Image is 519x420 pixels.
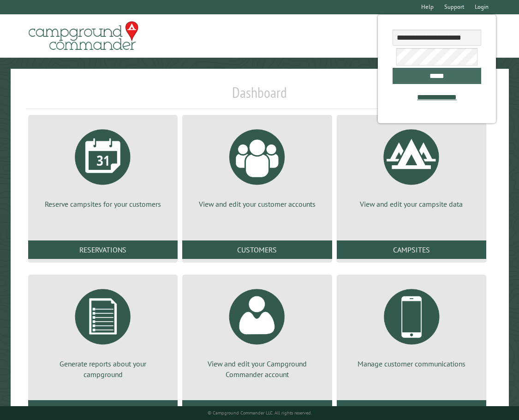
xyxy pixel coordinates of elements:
[193,199,321,209] p: View and edit your customer accounts
[26,18,141,54] img: Campground Commander
[28,240,178,259] a: Reservations
[39,359,167,379] p: Generate reports about your campground
[28,400,178,419] a: Reports
[193,359,321,379] p: View and edit your Campground Commander account
[348,359,475,369] p: Manage customer communications
[39,282,167,379] a: Generate reports about your campground
[348,199,475,209] p: View and edit your campsite data
[208,410,312,416] small: © Campground Commander LLC. All rights reserved.
[337,400,486,419] a: Communications
[182,240,332,259] a: Customers
[193,282,321,379] a: View and edit your Campground Commander account
[26,84,493,109] h1: Dashboard
[39,122,167,209] a: Reserve campsites for your customers
[39,199,167,209] p: Reserve campsites for your customers
[193,122,321,209] a: View and edit your customer accounts
[337,240,486,259] a: Campsites
[182,400,332,419] a: Account
[348,282,475,369] a: Manage customer communications
[348,122,475,209] a: View and edit your campsite data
